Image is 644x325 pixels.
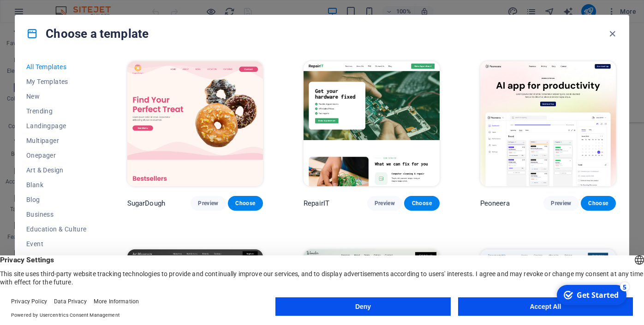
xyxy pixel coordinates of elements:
[551,200,571,207] span: Preview
[26,236,87,251] button: Event
[26,166,87,174] span: Art & Design
[26,118,87,133] button: Landingpage
[304,199,329,208] p: RepairIT
[26,133,87,148] button: Multipager
[235,200,256,207] span: Choose
[26,104,87,118] button: Trending
[26,196,87,203] span: Blog
[26,152,87,159] span: Onepager
[304,61,439,186] img: RepairIT
[26,137,87,144] span: Multipager
[26,181,87,189] span: Blank
[26,177,87,192] button: Blank
[26,148,87,163] button: Onepager
[26,122,87,130] span: Landingpage
[26,107,87,115] span: Trending
[26,207,87,222] button: Business
[26,74,87,89] button: My Templates
[543,196,578,211] button: Preview
[26,255,87,262] span: Gastronomy
[127,199,165,208] p: SugarDough
[375,200,395,207] span: Preview
[26,26,149,41] h4: Choose a template
[26,225,87,233] span: Education & Culture
[581,196,616,211] button: Choose
[480,199,510,208] p: Peoneera
[228,196,263,211] button: Choose
[367,196,402,211] button: Preview
[127,61,263,186] img: SugarDough
[404,196,439,211] button: Choose
[191,196,226,211] button: Preview
[26,240,87,248] span: Event
[480,61,616,186] img: Peoneera
[26,251,87,266] button: Gastronomy
[411,200,432,207] span: Choose
[26,163,87,177] button: Art & Design
[26,222,87,236] button: Education & Culture
[26,63,87,71] span: All Templates
[198,200,218,207] span: Preview
[26,211,87,218] span: Business
[588,200,608,207] span: Choose
[26,59,87,74] button: All Templates
[26,78,87,85] span: My Templates
[26,93,87,100] span: New
[552,281,630,309] iframe: To enrich screen reader interactions, please activate Accessibility in Grammarly extension settings
[26,89,87,104] button: New
[26,192,87,207] button: Blog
